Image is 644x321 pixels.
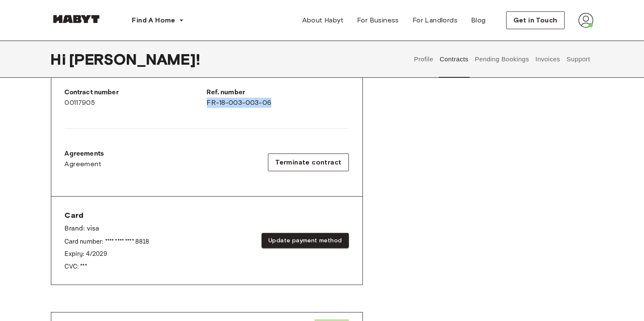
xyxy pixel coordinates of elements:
[513,15,558,25] span: Get in Touch
[578,13,594,28] img: avatar
[357,15,399,25] span: For Business
[439,41,470,78] button: Contracts
[534,41,561,78] button: Invoices
[65,210,150,220] span: Card
[506,11,565,29] button: Get in Touch
[268,154,348,171] button: Terminate contract
[65,159,104,169] a: Agreement
[471,15,486,25] span: Blog
[413,41,435,78] button: Profile
[275,157,341,167] span: Terminate contract
[406,12,464,29] a: For Landlords
[207,88,349,98] p: Ref. number
[566,41,591,78] button: Support
[69,50,200,68] span: [PERSON_NAME] !
[65,250,150,258] p: Expiry: 4 / 2029
[51,15,102,23] img: Habyt
[296,12,350,29] a: About Habyt
[65,149,104,159] p: Agreements
[65,88,207,108] div: 00117905
[51,50,69,68] span: Hi
[262,233,348,249] button: Update payment method
[350,12,406,29] a: For Business
[132,15,176,25] span: Find A Home
[474,41,530,78] button: Pending Bookings
[302,15,343,25] span: About Habyt
[413,15,457,25] span: For Landlords
[125,12,191,29] button: Find A Home
[65,224,150,234] p: Brand: visa
[411,41,593,78] div: user profile tabs
[464,12,493,29] a: Blog
[207,88,349,108] div: FR-18-003-003-06
[65,159,102,169] span: Agreement
[65,88,207,98] p: Contract number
